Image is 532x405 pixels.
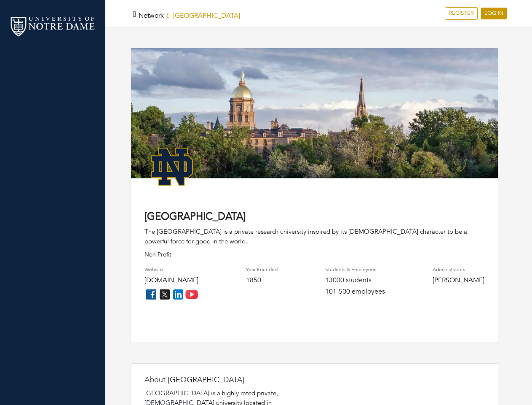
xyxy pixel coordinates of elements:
[171,288,185,301] img: linkedin_icon-84db3ca265f4ac0988026744a78baded5d6ee8239146f80404fb69c9eee6e8e7.png
[144,211,484,223] h4: [GEOGRAPHIC_DATA]
[144,139,199,194] img: NotreDame_Logo.png
[139,12,240,20] h5: [GEOGRAPHIC_DATA]
[433,275,484,285] a: [PERSON_NAME]
[325,288,385,296] h4: 101-500 employees
[185,288,198,301] img: youtube_icon-fc3c61c8c22f3cdcae68f2f17984f5f016928f0ca0694dd5da90beefb88aa45e.png
[144,227,484,246] div: The [GEOGRAPHIC_DATA] is a private research university inspired by its [DEMOGRAPHIC_DATA] charact...
[144,288,158,301] img: facebook_icon-256f8dfc8812ddc1b8eade64b8eafd8a868ed32f90a8d2bb44f507e1979dbc24.png
[325,267,385,273] h4: Students & Employees
[433,267,484,273] h4: Administrators
[325,276,385,284] h4: 13000 students
[158,288,171,301] img: twitter_icon-7d0bafdc4ccc1285aa2013833b377ca91d92330db209b8298ca96278571368c9.png
[144,267,198,273] h4: Website
[131,48,498,189] img: rare_disease_hero-1920%20copy.png
[144,375,313,385] h4: About [GEOGRAPHIC_DATA]
[144,275,198,285] a: [DOMAIN_NAME]
[481,8,507,19] a: LOG IN
[8,15,97,38] img: nd_logo.png
[445,7,478,20] a: REGISTER
[139,11,164,20] a: Network
[246,276,278,284] h4: 1850
[144,250,484,259] p: Non Profit
[246,267,278,273] h4: Year Founded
